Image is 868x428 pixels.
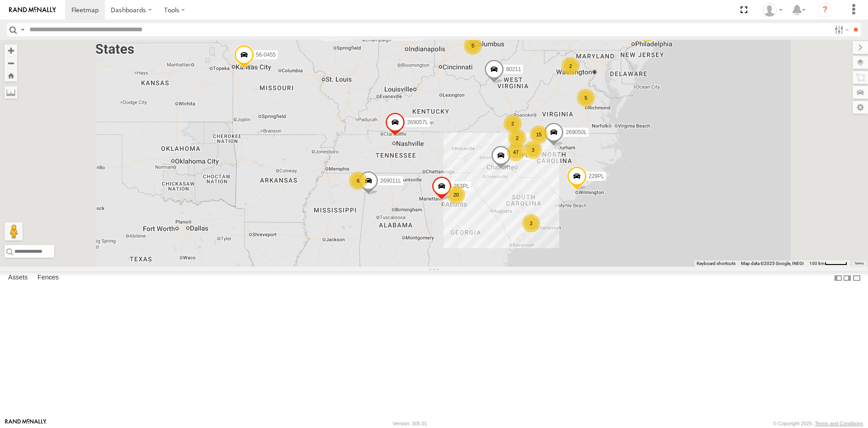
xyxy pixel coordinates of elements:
span: 56-0455 [256,52,276,58]
div: © Copyright 2025 - [773,421,863,426]
div: 5 [464,37,482,55]
button: Map Scale: 100 km per 46 pixels [807,260,850,267]
a: Visit our Website [5,419,47,428]
span: 269011L [380,178,401,184]
div: 15 [530,125,548,144]
label: Hide Summary Table [852,271,861,284]
a: Terms [854,262,864,265]
span: 253PL [453,183,469,189]
label: Measure [5,86,17,99]
div: 20 [447,186,465,204]
i: ? [818,3,832,17]
label: Search Query [19,23,26,36]
div: 2 [561,57,580,75]
span: 269057L [407,119,428,125]
div: 5 [577,89,595,107]
span: 100 km [809,261,825,266]
label: Map Settings [853,101,868,114]
label: Assets [4,272,32,284]
div: 2 [504,115,522,133]
div: 2 [508,129,526,147]
label: Dock Summary Table to the Right [843,271,852,284]
label: Search Filter Options [831,23,850,36]
div: Version: 305.01 [393,421,427,426]
button: Zoom Home [5,69,17,82]
div: 2 [522,214,540,232]
a: Terms and Conditions [815,421,863,426]
span: Map data ©2025 Google, INEGI [741,261,804,266]
div: 18 [638,24,656,42]
label: Fences [33,272,63,284]
span: 229PL [589,173,604,179]
div: Zack Abernathy [759,3,786,17]
span: 80211 [506,66,521,72]
button: Zoom out [5,57,17,69]
button: Drag Pegman onto the map to open Street View [5,222,23,240]
button: Keyboard shortcuts [697,260,736,267]
span: 269050L [566,129,587,135]
div: 6 [349,172,367,190]
label: Dock Summary Table to the Left [834,271,843,284]
img: rand-logo.svg [9,7,56,13]
div: 47 [507,143,525,161]
button: Zoom in [5,44,17,57]
div: 3 [524,141,542,159]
